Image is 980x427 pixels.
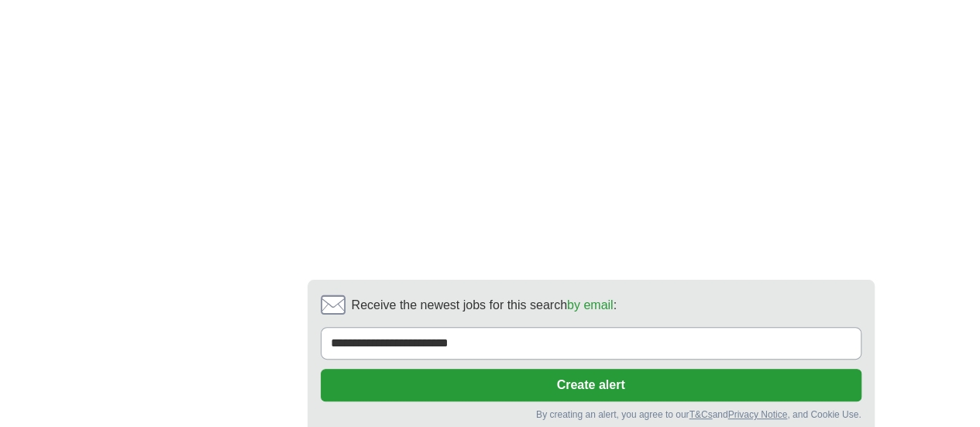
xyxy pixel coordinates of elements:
a: by email [567,298,614,312]
div: By creating an alert, you agree to our and , and Cookie Use. [321,408,861,422]
a: T&Cs [689,409,712,420]
a: Privacy Notice [727,409,787,420]
span: Receive the newest jobs for this search : [352,296,617,315]
button: Create alert [321,369,861,401]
